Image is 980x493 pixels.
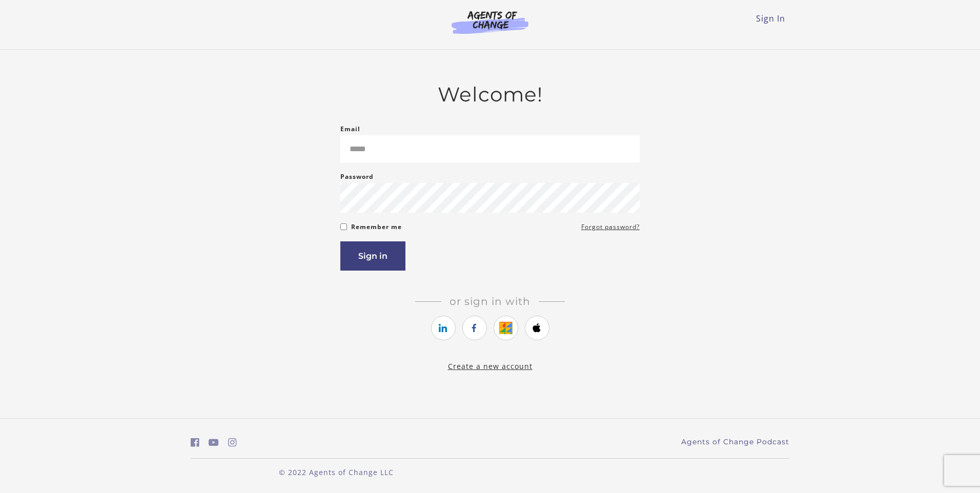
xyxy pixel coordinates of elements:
[191,438,199,447] i: https://www.facebook.com/groups/aswbtestprep (Open in a new window)
[441,295,539,307] span: Or sign in with
[340,83,640,107] h2: Welcome!
[340,171,374,183] label: Password
[191,467,482,478] p: © 2022 Agents of Change LLC
[462,316,487,340] a: https://courses.thinkific.com/users/auth/facebook?ss%5Breferral%5D=&ss%5Buser_return_to%5D=&ss%5B...
[756,13,785,24] a: Sign In
[228,438,237,447] i: https://www.instagram.com/agentsofchangeprep/ (Open in a new window)
[525,316,549,340] a: https://courses.thinkific.com/users/auth/apple?ss%5Breferral%5D=&ss%5Buser_return_to%5D=&ss%5Bvis...
[209,438,219,447] i: https://www.youtube.com/c/AgentsofChangeTestPrepbyMeaganMitchell (Open in a new window)
[351,221,402,233] label: Remember me
[431,316,456,340] a: https://courses.thinkific.com/users/auth/linkedin?ss%5Breferral%5D=&ss%5Buser_return_to%5D=&ss%5B...
[681,437,789,447] a: Agents of Change Podcast
[441,10,539,34] img: Agents of Change Logo
[340,123,360,135] label: Email
[191,435,199,450] a: https://www.facebook.com/groups/aswbtestprep (Open in a new window)
[448,361,533,371] a: Create a new account
[228,435,237,450] a: https://www.instagram.com/agentsofchangeprep/ (Open in a new window)
[340,241,405,271] button: Sign in
[494,316,518,340] a: https://courses.thinkific.com/users/auth/google?ss%5Breferral%5D=&ss%5Buser_return_to%5D=&ss%5Bvi...
[209,435,219,450] a: https://www.youtube.com/c/AgentsofChangeTestPrepbyMeaganMitchell (Open in a new window)
[581,221,640,233] a: Forgot password?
